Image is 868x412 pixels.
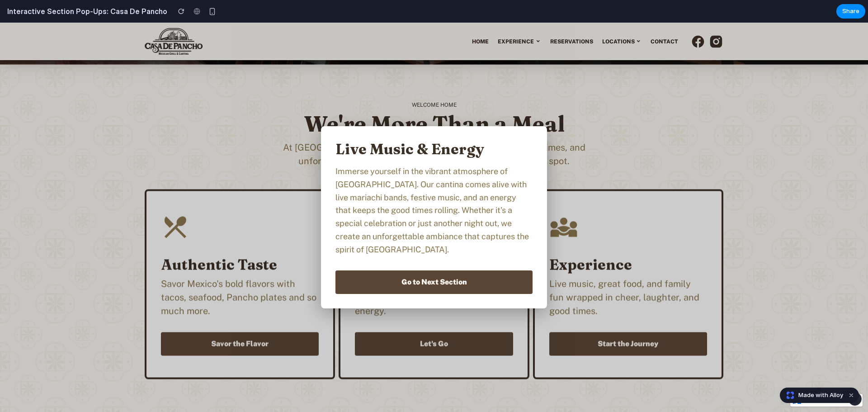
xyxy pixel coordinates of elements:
p: Immerse yourself in the vibrant atmosphere of [GEOGRAPHIC_DATA]. Our cantina comes alive with liv... [335,142,533,234]
button: Go to Next Section [335,248,533,271]
button: Share [836,4,865,19]
span: Made with Alloy [798,391,843,400]
h2: Interactive Section Pop-Ups: Casa De Pancho [4,6,167,17]
button: Dismiss watermark [846,390,857,401]
img: Made in Webflow [807,375,860,380]
span: Share [842,7,859,16]
h2: Live Music & Energy [335,118,533,135]
a: Made with Alloy [780,391,844,400]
